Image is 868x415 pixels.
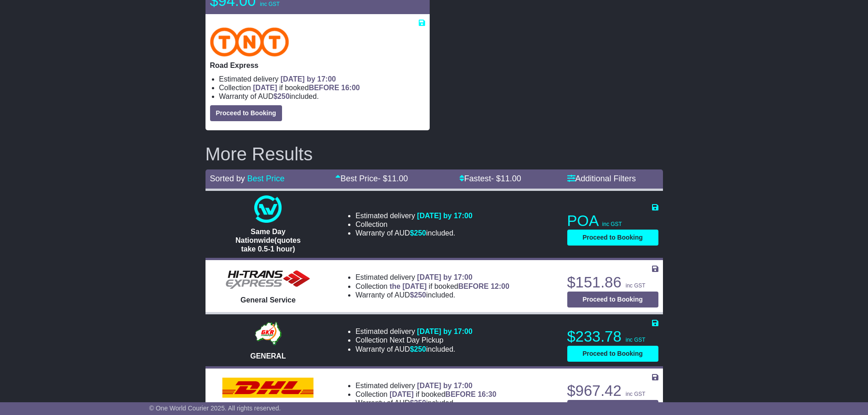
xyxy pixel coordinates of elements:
[277,92,290,100] span: 250
[252,320,284,347] img: GKR: GENERAL
[626,282,645,289] span: inc GST
[355,220,473,229] li: Collection
[355,282,509,291] li: Collection
[222,268,313,291] img: HiTrans: General Service
[417,328,473,335] span: [DATE] by 17:00
[355,399,496,407] li: Warranty of AUD included.
[491,174,521,183] span: - $
[414,345,426,353] span: 250
[355,229,473,237] li: Warranty of AUD included.
[390,390,496,398] span: if booked
[567,328,658,346] p: $233.78
[253,84,360,92] span: if booked
[210,105,282,121] button: Proceed to Booking
[414,399,426,407] span: 250
[567,292,658,307] button: Proceed to Booking
[260,1,280,7] span: inc GST
[417,382,473,389] span: [DATE] by 17:00
[205,144,663,164] h2: More Results
[491,282,509,290] span: 12:00
[459,174,521,183] a: Fastest- $11.00
[341,84,360,92] span: 16:00
[355,336,473,344] li: Collection
[410,291,426,299] span: $
[253,84,277,92] span: [DATE]
[390,282,509,290] span: if booked
[355,390,496,399] li: Collection
[387,174,408,183] span: 11.00
[210,27,289,56] img: TNT Domestic: Road Express
[567,230,658,246] button: Proceed to Booking
[417,273,473,281] span: [DATE] by 17:00
[567,174,636,183] a: Additional Filters
[410,229,426,237] span: $
[355,291,509,299] li: Warranty of AUD included.
[458,282,489,290] span: BEFORE
[250,352,286,360] span: GENERAL
[501,174,521,183] span: 11.00
[626,337,645,343] span: inc GST
[281,75,336,83] span: [DATE] by 17:00
[410,345,426,353] span: $
[378,174,408,183] span: - $
[410,399,426,407] span: $
[445,390,476,398] span: BEFORE
[414,291,426,299] span: 250
[390,336,443,344] span: Next Day Pickup
[236,228,301,253] span: Same Day Nationwide(quotes take 0.5-1 hour)
[247,174,285,183] a: Best Price
[254,195,282,223] img: One World Courier: Same Day Nationwide(quotes take 0.5-1 hour)
[219,92,425,101] li: Warranty of AUD included.
[210,174,245,183] span: Sorted by
[355,327,473,336] li: Estimated delivery
[355,345,473,354] li: Warranty of AUD included.
[309,84,339,92] span: BEFORE
[414,229,426,237] span: 250
[335,174,408,183] a: Best Price- $11.00
[626,391,645,397] span: inc GST
[567,346,658,362] button: Proceed to Booking
[478,390,496,398] span: 16:30
[417,212,473,220] span: [DATE] by 17:00
[355,381,496,390] li: Estimated delivery
[355,211,473,220] li: Estimated delivery
[219,83,425,92] li: Collection
[567,212,658,230] p: POA
[273,92,290,100] span: $
[241,296,296,304] span: General Service
[355,273,509,282] li: Estimated delivery
[567,273,658,292] p: $151.86
[390,390,414,398] span: [DATE]
[210,61,425,70] p: Road Express
[567,382,658,400] p: $967.42
[222,378,313,398] img: DHL: Domestic Express
[149,405,281,412] span: © One World Courier 2025. All rights reserved.
[219,75,425,83] li: Estimated delivery
[390,282,426,290] span: the [DATE]
[602,221,622,227] span: inc GST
